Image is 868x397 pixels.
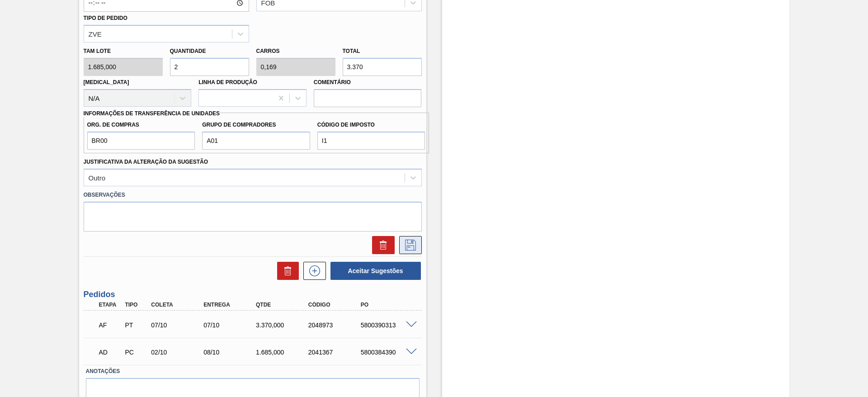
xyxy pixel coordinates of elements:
div: 3.370,000 [254,321,312,329]
label: Comentário [314,76,422,89]
div: Salvar Sugestão [395,236,422,254]
div: Excluir Sugestão [368,236,395,254]
div: Entrega [201,302,260,308]
label: Org. de Compras [87,118,195,132]
div: Nova sugestão [299,262,326,280]
label: Código de Imposto [317,118,425,132]
div: 02/10/2025 [149,349,208,356]
div: 5800390313 [359,321,417,329]
div: Código [306,302,365,308]
label: Justificativa da Alteração da Sugestão [84,159,208,165]
button: Aceitar Sugestões [330,262,421,280]
div: 5800384390 [359,349,417,356]
div: Pedido de Compra [123,349,150,356]
h3: Pedidos [84,290,422,299]
div: 2041367 [306,349,365,356]
div: Coleta [149,302,208,308]
div: PO [359,302,417,308]
div: 07/10/2025 [149,321,208,329]
div: Tipo [123,302,150,308]
label: Tipo de pedido [84,15,127,21]
label: Informações de Transferência de Unidades [84,110,220,117]
div: Outro [89,174,106,181]
label: Carros [256,48,280,54]
div: Aguardando Faturamento [97,315,124,335]
div: Aguardando Descarga [97,342,124,362]
label: Total [343,48,360,54]
label: Tam lote [84,45,163,58]
div: 1.685,000 [254,349,312,356]
div: 07/10/2025 [201,321,260,329]
p: AF [99,321,122,329]
div: 2048973 [306,321,365,329]
div: Excluir Sugestões [273,262,299,280]
label: [MEDICAL_DATA] [84,79,129,85]
label: Grupo de Compradores [202,118,310,132]
p: AD [99,349,122,356]
div: Aceitar Sugestões [326,261,422,281]
label: Linha de Produção [198,79,257,85]
div: Pedido de Transferência [123,321,150,329]
label: Anotações [86,365,420,378]
label: Quantidade [170,48,206,54]
label: Observações [84,189,422,202]
div: Etapa [97,302,124,308]
div: ZVE [89,30,102,38]
div: 08/10/2025 [201,349,260,356]
div: Qtde [254,302,312,308]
